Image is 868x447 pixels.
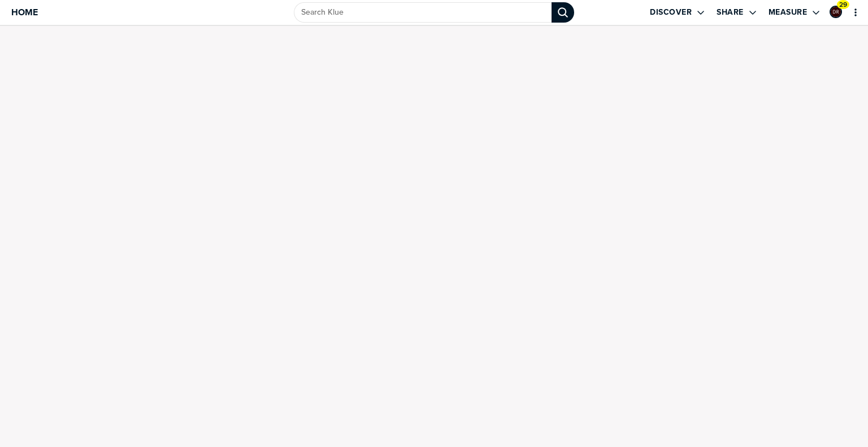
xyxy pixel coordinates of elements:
[839,1,847,9] span: 29
[552,2,574,23] div: Search Klue
[11,7,38,17] span: Home
[831,7,841,17] img: dca9c6f390784fc323463dd778aad4f8-sml.png
[830,6,842,18] div: Dustin Ray
[717,7,744,18] label: Share
[769,7,808,18] label: Measure
[828,5,843,19] a: Edit Profile
[294,2,552,23] input: Search Klue
[650,7,692,18] label: Discover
